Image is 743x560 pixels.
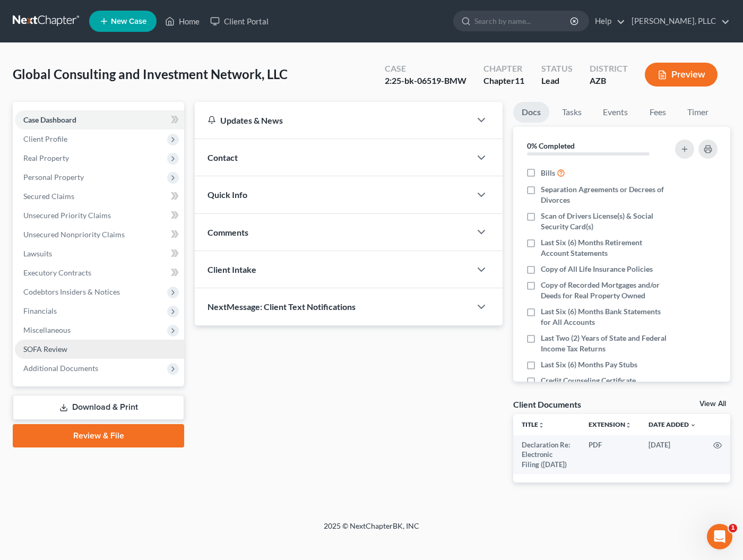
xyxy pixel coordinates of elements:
[15,340,184,359] a: SOFA Review
[23,268,91,277] span: Executory Contracts
[625,422,632,428] i: unfold_more
[541,237,667,259] span: Last Six (6) Months Retirement Account Statements
[541,359,637,370] span: Last Six (6) Months Pay Stubs
[538,422,545,428] i: unfold_more
[69,521,674,540] div: 2025 © NextChapterBK, INC
[474,11,572,31] input: Search by name...
[513,102,549,123] a: Docs
[690,422,696,428] i: expand_more
[23,325,71,334] span: Miscellaneous
[554,102,590,123] a: Tasks
[23,364,98,373] span: Additional Documents
[541,306,667,328] span: Last Six (6) Months Bank Statements for All Accounts
[208,264,256,274] span: Client Intake
[13,424,184,447] a: Review & File
[626,12,730,31] a: [PERSON_NAME], PLLC
[590,12,625,31] a: Help
[580,435,640,474] td: PDF
[590,63,628,75] div: District
[541,63,573,75] div: Status
[208,152,238,162] span: Contact
[589,420,632,428] a: Extensionunfold_more
[594,102,636,123] a: Events
[541,168,555,178] span: Bills
[527,141,575,150] strong: 0% Completed
[15,206,184,225] a: Unsecured Priority Claims
[23,153,69,162] span: Real Property
[23,211,111,220] span: Unsecured Priority Claims
[208,227,248,237] span: Comments
[13,66,288,82] span: Global Consulting and Investment Network, LLC
[541,280,667,301] span: Copy of Recorded Mortgages and/or Deeds for Real Property Owned
[707,524,732,549] iframe: Intercom live chat
[483,63,524,75] div: Chapter
[641,102,675,123] a: Fees
[699,400,726,408] a: View All
[15,110,184,130] a: Case Dashboard
[513,435,580,474] td: Declaration Re: Electronic Filing ([DATE])
[385,63,466,75] div: Case
[645,63,718,87] button: Preview
[541,184,667,205] span: Separation Agreements or Decrees of Divorces
[679,102,717,123] a: Timer
[205,12,274,31] a: Client Portal
[541,75,573,87] div: Lead
[13,395,184,420] a: Download & Print
[15,244,184,263] a: Lawsuits
[23,115,76,124] span: Case Dashboard
[23,173,84,182] span: Personal Property
[15,187,184,206] a: Secured Claims
[23,249,52,258] span: Lawsuits
[541,333,667,354] span: Last Two (2) Years of State and Federal Income Tax Returns
[483,75,524,87] div: Chapter
[23,134,67,143] span: Client Profile
[513,399,581,410] div: Client Documents
[23,306,57,315] span: Financials
[522,420,545,428] a: Titleunfold_more
[729,524,737,532] span: 1
[23,344,67,354] span: SOFA Review
[649,420,696,428] a: Date Added expand_more
[541,264,653,274] span: Copy of All Life Insurance Policies
[208,115,458,126] div: Updates & News
[15,225,184,244] a: Unsecured Nonpriority Claims
[640,435,705,474] td: [DATE]
[15,263,184,282] a: Executory Contracts
[385,75,466,87] div: 2:25-bk-06519-BMW
[541,375,636,386] span: Credit Counseling Certificate
[208,301,356,312] span: NextMessage: Client Text Notifications
[515,75,524,85] span: 11
[111,18,146,25] span: New Case
[23,230,125,239] span: Unsecured Nonpriority Claims
[160,12,205,31] a: Home
[590,75,628,87] div: AZB
[208,189,247,200] span: Quick Info
[23,287,120,296] span: Codebtors Insiders & Notices
[23,192,74,201] span: Secured Claims
[541,211,667,232] span: Scan of Drivers License(s) & Social Security Card(s)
